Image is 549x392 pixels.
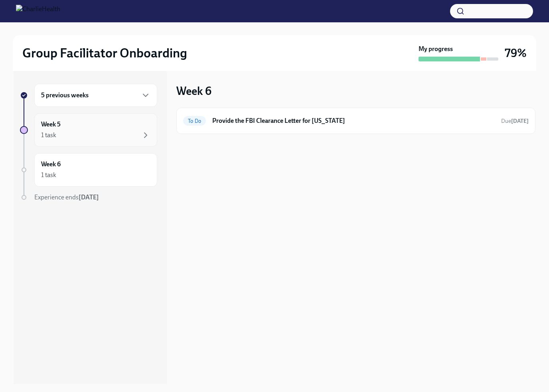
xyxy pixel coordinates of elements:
div: 1 task [41,131,56,140]
span: August 19th, 2025 10:00 [501,117,529,125]
strong: [DATE] [511,118,529,124]
div: 5 previous weeks [34,84,157,107]
a: To DoProvide the FBI Clearance Letter for [US_STATE]Due[DATE] [183,114,529,127]
a: Week 61 task [20,153,157,187]
span: Due [501,118,529,124]
h3: 79% [505,46,527,60]
h6: Week 5 [41,120,61,129]
h2: Group Facilitator Onboarding [22,45,187,61]
strong: My progress [419,45,453,53]
span: To Do [183,118,206,124]
h6: Week 6 [41,160,61,169]
span: Experience ends [34,193,99,201]
a: Week 51 task [20,113,157,147]
strong: [DATE] [79,193,99,201]
div: 1 task [41,171,56,179]
h6: Provide the FBI Clearance Letter for [US_STATE] [212,116,495,125]
h3: Week 6 [176,84,211,98]
h6: 5 previous weeks [41,91,89,100]
img: CharlieHealth [16,5,60,18]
